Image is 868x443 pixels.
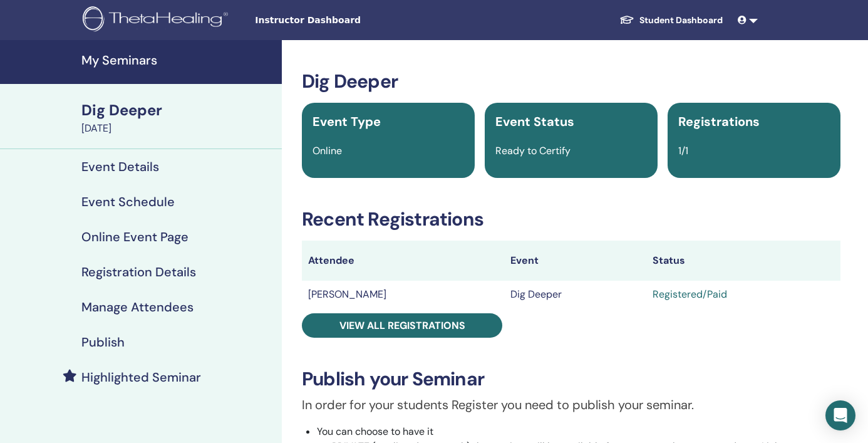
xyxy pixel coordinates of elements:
[81,121,274,136] div: [DATE]
[81,264,196,279] h4: Registration Details
[302,281,504,308] td: [PERSON_NAME]
[313,144,342,157] span: Online
[81,300,194,315] h4: Manage Attendees
[495,113,574,130] span: Event Status
[81,370,201,385] h4: Highlighted Seminar
[302,395,840,414] p: In order for your students Register you need to publish your seminar.
[339,319,465,332] span: View all registrations
[81,229,189,244] h4: Online Event Page
[653,287,834,302] div: Registered/Paid
[302,368,840,390] h3: Publish your Seminar
[302,241,504,281] th: Attendee
[504,241,646,281] th: Event
[313,113,381,130] span: Event Type
[81,100,274,121] div: Dig Deeper
[495,144,571,157] span: Ready to Certify
[81,335,125,350] h4: Publish
[74,100,282,136] a: Dig Deeper[DATE]
[646,241,840,281] th: Status
[255,14,443,27] span: Instructor Dashboard
[504,281,646,308] td: Dig Deeper
[619,14,634,25] img: graduation-cap-white.svg
[302,208,840,231] h3: Recent Registrations
[81,159,159,174] h4: Event Details
[83,6,232,34] img: logo.png
[825,400,855,430] div: Open Intercom Messenger
[81,53,274,68] h4: My Seminars
[302,313,502,338] a: View all registrations
[302,70,840,93] h3: Dig Deeper
[81,194,175,209] h4: Event Schedule
[609,9,733,32] a: Student Dashboard
[678,144,688,157] span: 1/1
[678,113,760,130] span: Registrations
